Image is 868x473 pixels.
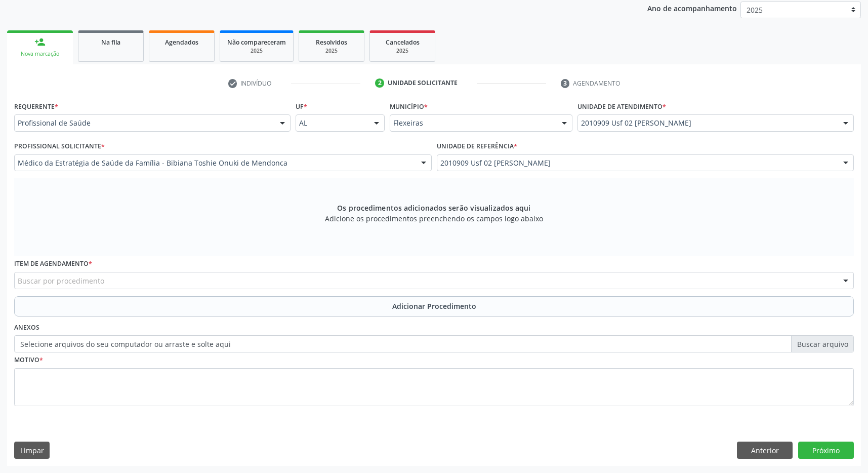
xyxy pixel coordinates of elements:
span: AL [299,118,363,128]
label: Unidade de atendimento [577,99,666,114]
span: 2010909 Usf 02 [PERSON_NAME] [440,158,834,168]
span: Flexeiras [393,118,552,128]
span: Cancelados [386,38,420,47]
span: Adicionar Procedimento [392,301,476,311]
div: 2025 [227,47,286,55]
div: 2 [375,78,384,88]
label: UF [296,99,307,114]
label: Unidade de referência [437,139,517,154]
button: Limpar [14,442,50,459]
label: Requerente [14,99,58,114]
div: person_add [34,36,46,48]
span: Resolvidos [316,38,347,47]
span: Buscar por procedimento [18,275,104,286]
div: 2025 [377,47,428,55]
label: Profissional Solicitante [14,139,105,154]
span: Não compareceram [227,38,286,47]
span: Médico da Estratégia de Saúde da Família - Bibiana Toshie Onuki de Mendonca [18,158,411,168]
label: Motivo [14,352,43,368]
label: Anexos [14,320,39,336]
span: Na fila [101,38,120,47]
span: 2010909 Usf 02 [PERSON_NAME] [581,118,833,128]
span: Adicione os procedimentos preenchendo os campos logo abaixo [325,213,543,224]
span: Profissional de Saúde [18,118,270,128]
p: Ano de acompanhamento [647,2,737,14]
div: Nova marcação [14,50,66,58]
label: Município [390,99,428,114]
span: Os procedimentos adicionados serão visualizados aqui [337,203,530,213]
button: Adicionar Procedimento [14,296,854,317]
label: Item de agendamento [14,256,92,272]
span: Agendados [165,38,198,47]
div: 2025 [306,47,357,55]
button: Anterior [737,442,793,459]
div: Unidade solicitante [388,78,458,88]
button: Próximo [798,442,854,459]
